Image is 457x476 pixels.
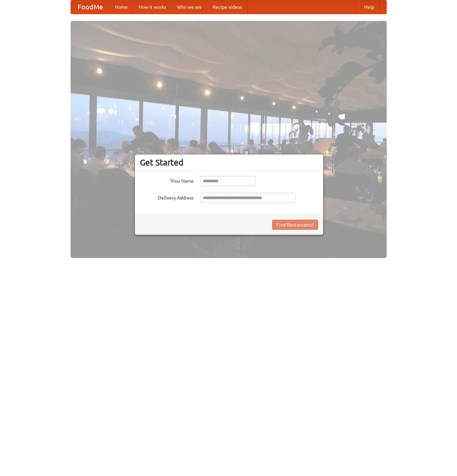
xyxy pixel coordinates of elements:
[110,0,133,14] a: Home
[133,0,172,14] a: How it works
[140,193,194,201] label: Delivery Address
[71,0,110,14] a: FoodMe
[359,0,380,14] a: Help
[140,157,318,168] h3: Get Started
[172,0,207,14] a: Who we are
[140,176,194,184] label: Your Name
[207,0,247,14] a: Recipe videos
[272,220,318,230] button: Find Restaurants!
